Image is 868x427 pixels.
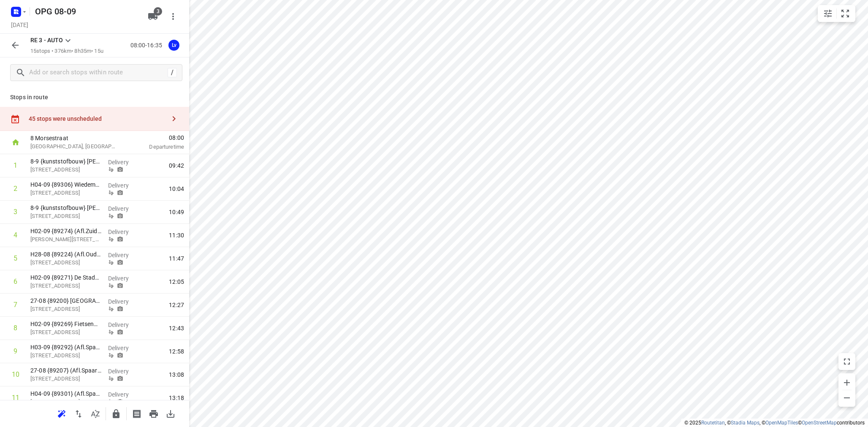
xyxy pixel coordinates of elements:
[165,37,182,54] button: Lv
[30,189,101,197] p: Franciscusweg 10-9, Hilversum
[128,133,184,142] span: 08:00
[108,405,125,422] button: Lock route
[128,143,184,151] p: Departure time
[819,5,836,22] button: Map settings
[701,420,725,426] a: Routetitan
[30,282,101,290] p: Ceintuurbaan 354, Amsterdam
[169,231,184,239] span: 11:30
[30,258,101,267] p: Koninginneweg 267-269, Amsterdam
[165,8,182,25] button: More
[14,208,17,216] div: 3
[30,273,101,282] p: H02-09 {89271} De Stadsfiets
[169,370,184,379] span: 13:08
[30,180,101,189] p: H04-09 {89306} Wiedeman Logistics Solutions BV | Verschuijl
[108,228,139,236] p: Delivery
[14,301,17,309] div: 7
[14,277,17,286] div: 6
[14,161,17,169] div: 1
[130,41,165,50] p: 08:00-16:35
[12,370,19,378] div: 10
[14,185,17,193] div: 2
[154,7,162,16] span: 3
[169,161,184,170] span: 09:42
[169,185,184,193] span: 10:04
[30,142,118,151] p: [GEOGRAPHIC_DATA], [GEOGRAPHIC_DATA]
[837,5,854,22] button: Fit zoom
[30,227,101,235] p: H02-09 {89274} (Afl.Zuid-As) ZFP
[30,389,101,398] p: H04-09 {89301} (Afl.Spaarndammerbuurt) ZFP
[30,366,101,375] p: 27-08 {89207} (Afl.Spaarndammerbuurt) ZFP
[168,68,177,77] div: /
[30,212,101,220] p: [STREET_ADDRESS]
[765,420,798,426] a: OpenMapTiles
[30,204,101,212] p: 8-9 {kunststofbouw} Arnold van der Lee
[30,166,101,174] p: 98 Leeghwaterstraat, Hilversum
[169,277,184,286] span: 12:05
[818,5,855,22] div: small contained button group
[30,398,101,406] p: Spaarndammerstraat 141, Amsterdam
[30,296,101,305] p: 27-08 {89200} [GEOGRAPHIC_DATA]
[14,347,17,355] div: 9
[30,305,101,313] p: Bloemgracht 68, Amsterdam
[108,367,139,375] p: Delivery
[12,394,19,402] div: 11
[30,157,101,166] p: 8-9 {kunststofbouw} Michael Harbison
[32,5,141,18] h5: Rename
[14,254,17,262] div: 5
[108,297,139,306] p: Delivery
[802,420,837,426] a: OpenStreetMap
[30,328,101,337] p: Waterspiegelplein 10 H, Amsterdam
[108,251,139,259] p: Delivery
[30,134,118,142] p: 8 Morsestraat
[169,301,184,309] span: 12:27
[128,409,145,417] span: Print shipping labels
[731,420,759,426] a: Stadia Maps
[108,274,139,283] p: Delivery
[169,394,184,402] span: 13:18
[108,158,139,166] p: Delivery
[14,324,17,332] div: 8
[70,409,87,417] span: Reverse route
[10,93,179,102] p: Stops in route
[30,250,101,258] p: H28-08 {89224} (Afl.Oud-Zuid) ZFP
[168,40,179,51] div: Lv
[30,343,101,351] p: H03-09 {89292} (Afl.Spaarndammerbuurt) ZFP
[29,66,168,79] input: Add or search stops within route
[108,181,139,190] p: Delivery
[30,235,101,244] p: Gustav Mahlerplein 118, Amsterdam
[169,254,184,263] span: 11:47
[144,8,161,25] button: 3
[684,420,865,426] li: © 2025 , © , © © contributors
[14,231,17,239] div: 4
[87,409,104,417] span: Sort by time window
[162,409,179,417] span: Download route
[169,208,184,216] span: 10:49
[30,320,101,328] p: H02-09 {89269} Fietsenwinkel de Duif
[108,390,139,399] p: Delivery
[169,324,184,332] span: 12:43
[53,409,70,417] span: Reoptimize route
[30,47,103,55] p: 15 stops • 376km • 8h35m • 15u
[30,36,63,45] p: RE 3 - AUTO
[30,375,101,383] p: 141 Spaarndammerstraat, Amsterdam
[30,351,101,360] p: Spaarndammerstraat 141, Amsterdam
[108,321,139,329] p: Delivery
[145,409,162,417] span: Print route
[29,115,165,122] div: 45 stops were unscheduled
[169,347,184,356] span: 12:58
[8,20,32,30] h5: Project date
[108,344,139,352] p: Delivery
[108,204,139,213] p: Delivery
